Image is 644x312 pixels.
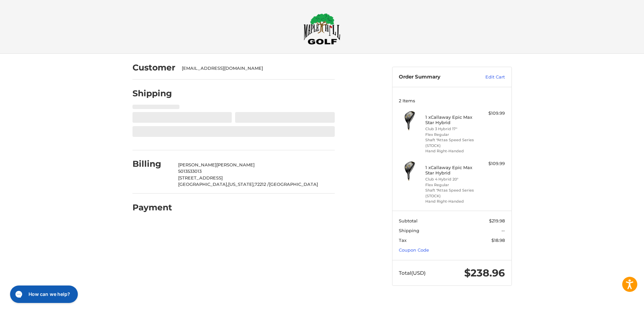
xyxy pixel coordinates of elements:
[7,283,80,305] iframe: Gorgias live chat messenger
[132,62,175,73] h2: Customer
[501,228,505,233] span: --
[425,148,477,154] li: Hand Right-Handed
[399,218,418,223] span: Subtotal
[399,247,429,253] a: Coupon Code
[464,267,505,279] span: $238.96
[304,13,340,45] img: Maple Hill Golf
[471,74,505,81] a: Edit Cart
[589,294,644,312] iframe: Google Customer Reviews
[425,199,477,204] li: Hand Right-Handed
[478,160,505,167] div: $109.99
[491,238,505,243] span: $18.98
[178,181,228,187] span: [GEOGRAPHIC_DATA],
[132,202,172,213] h2: Payment
[425,137,477,148] li: Shaft *Attas Speed Series (STOCK)
[399,98,505,103] h3: 2 Items
[478,110,505,117] div: $109.99
[182,65,328,72] div: [EMAIL_ADDRESS][DOMAIN_NAME]
[425,114,477,125] h4: 1 x Callaway Epic Max Star Hybrid
[489,218,505,223] span: $219.98
[399,238,407,243] span: Tax
[399,228,419,233] span: Shipping
[269,181,318,187] span: [GEOGRAPHIC_DATA]
[425,176,477,182] li: Club 4 Hybrid 20°
[132,159,172,169] h2: Billing
[425,182,477,188] li: Flex Regular
[216,162,255,167] span: [PERSON_NAME]
[178,175,223,180] span: [STREET_ADDRESS]
[399,74,471,81] h3: Order Summary
[132,88,172,99] h2: Shipping
[425,126,477,132] li: Club 3 Hybrid 17°
[228,181,255,187] span: [US_STATE],
[399,270,426,276] span: Total (USD)
[425,132,477,138] li: Flex Regular
[255,181,269,187] span: 72212 /
[178,168,202,174] span: 5013533013
[425,188,477,199] li: Shaft *Attas Speed Series (STOCK)
[178,162,216,167] span: [PERSON_NAME]
[425,165,477,176] h4: 1 x Callaway Epic Max Star Hybrid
